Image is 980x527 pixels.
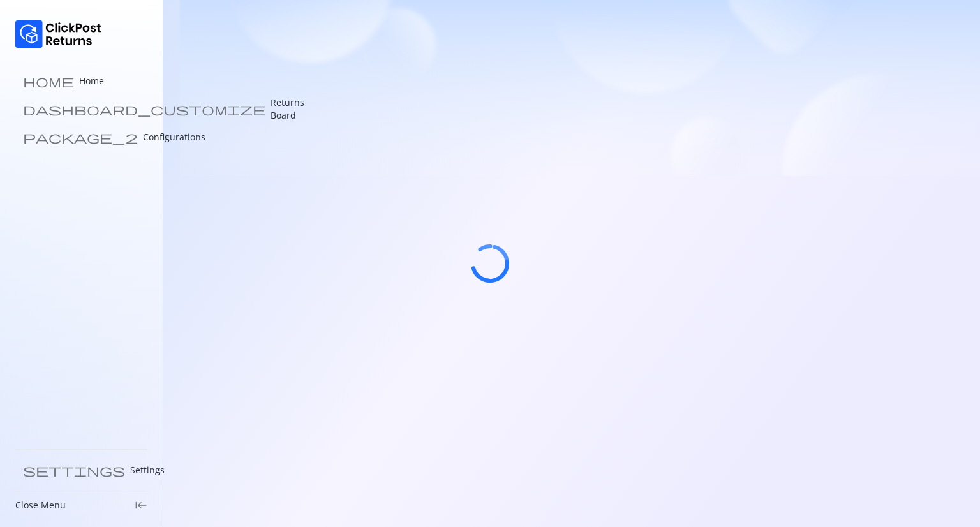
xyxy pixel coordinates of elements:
[15,20,101,48] img: Logo
[135,499,147,512] span: keyboard_tab_rtl
[271,96,304,122] p: Returns Board
[130,464,165,477] p: Settings
[15,457,147,483] a: settings Settings
[15,124,147,150] a: package_2 Configurations
[143,131,205,144] p: Configurations
[23,103,265,115] span: dashboard_customize
[23,464,125,477] span: settings
[15,499,147,512] div: Close Menukeyboard_tab_rtl
[79,75,104,87] p: Home
[23,131,138,144] span: package_2
[15,499,66,512] p: Close Menu
[15,68,147,94] a: home Home
[15,96,147,122] a: dashboard_customize Returns Board
[23,75,74,87] span: home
